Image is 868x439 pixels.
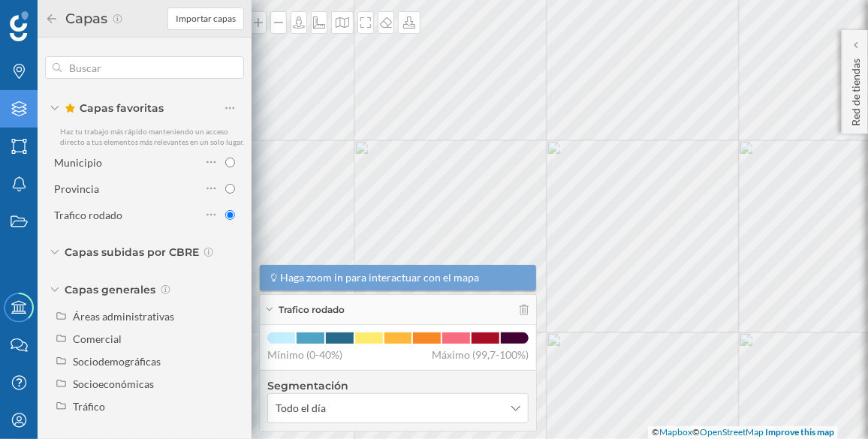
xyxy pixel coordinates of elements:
[176,12,236,26] span: Importar capas
[73,310,174,323] div: Áreas administrativas
[59,7,112,31] h2: Capas
[54,156,102,169] div: Municipio
[73,332,122,345] div: Comercial
[73,377,154,390] div: Socioeconómicas
[848,53,863,126] p: Red de tiendas
[65,245,199,260] span: Capas subidas por CBRE
[276,401,326,416] span: Todo el día
[65,101,164,116] span: Capas favoritas
[648,426,838,439] div: © ©
[54,209,122,221] div: Trafico rodado
[659,426,692,437] a: Mapbox
[267,378,529,393] h4: Segmentación
[432,347,529,362] span: Máximo (99,7-100%)
[10,11,29,41] img: Geoblink Logo
[73,355,161,368] div: Sociodemográficas
[267,347,342,362] span: Mínimo (0-40%)
[700,426,764,437] a: OpenStreetMap
[279,303,345,317] span: Trafico rodado
[765,426,834,437] a: Improve this map
[73,400,105,413] div: Tráfico
[60,127,244,146] span: Haz tu trabajo más rápido manteniendo un acceso directo a tus elementos más relevantes en un solo...
[65,282,155,297] span: Capas generales
[281,270,480,285] span: Haga zoom in para interactuar con el mapa
[30,11,83,24] span: Soporte
[54,182,99,195] div: Provincia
